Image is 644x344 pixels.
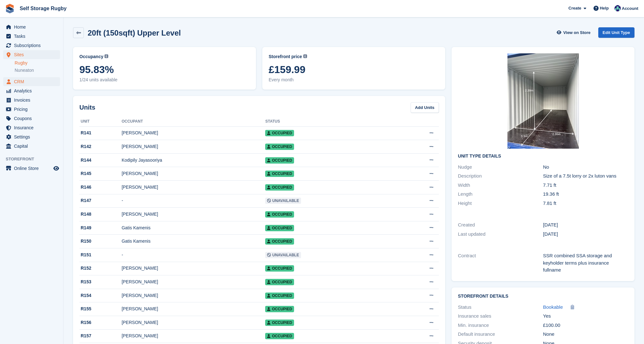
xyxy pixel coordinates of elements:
div: R145 [79,170,122,177]
span: Unavailable [265,252,301,258]
a: menu [3,96,60,105]
div: [PERSON_NAME] [122,292,265,299]
span: Coupons [14,114,52,123]
a: menu [3,77,60,86]
a: menu [3,23,60,31]
div: Yes [543,313,628,320]
span: CRM [14,77,52,86]
a: menu [3,32,60,41]
span: 1/24 units available [79,77,250,83]
a: Rugby [15,60,60,66]
a: menu [3,105,60,114]
a: menu [3,123,60,132]
div: Size of a 7.5t lorry or 2x luton vans [543,172,628,180]
div: [DATE] [543,221,628,229]
span: Occupied [265,306,294,312]
span: Occupied [265,144,294,150]
span: Occupied [265,279,294,285]
a: Preview store [52,165,60,172]
a: Self Storage Rugby [17,3,69,14]
span: Occupied [265,225,294,231]
div: R157 [79,333,122,339]
div: Default insurance [458,331,543,338]
h2: Units [79,103,95,112]
span: Online Store [14,164,52,173]
div: Status [458,304,543,311]
div: [PERSON_NAME] [122,184,265,191]
span: Create [568,5,581,11]
div: [PERSON_NAME] [122,130,265,136]
th: Unit [79,117,122,127]
span: Unavailable [265,198,301,204]
span: Occupied [265,171,294,177]
span: Analytics [14,86,52,95]
div: Min. insurance [458,322,543,329]
div: Length [458,191,543,198]
div: Contract [458,252,543,274]
span: Occupied [265,238,294,245]
a: Bookable [543,304,563,311]
div: Height [458,200,543,207]
span: Sites [14,50,52,59]
a: menu [3,142,60,151]
a: menu [3,114,60,123]
span: Occupied [265,265,294,272]
div: [PERSON_NAME] [122,333,265,339]
span: Help [600,5,609,11]
div: Last updated [458,231,543,238]
div: No [543,164,628,171]
span: £159.99 [269,64,439,75]
h2: Unit Type details [458,154,628,159]
h2: 20ft (150sqft) Upper Level [88,29,181,37]
div: Description [458,172,543,180]
div: [PERSON_NAME] [122,279,265,285]
div: [PERSON_NAME] [122,170,265,177]
span: Occupied [265,293,294,299]
div: R152 [79,265,122,272]
span: Home [14,23,52,31]
div: Insurance sales [458,313,543,320]
span: Storefront [6,156,63,162]
div: R141 [79,130,122,136]
a: menu [3,164,60,173]
div: £100.00 [543,322,628,329]
a: Edit Unit Type [598,27,634,38]
div: R149 [79,225,122,231]
div: R154 [79,292,122,299]
th: Occupant [122,117,265,127]
td: - [122,194,265,208]
div: Width [458,182,543,189]
span: Occupied [265,130,294,136]
div: R155 [79,306,122,312]
span: Occupied [265,184,294,191]
span: Occupied [265,333,294,339]
span: 95.83% [79,64,250,75]
a: menu [3,41,60,50]
a: menu [3,86,60,95]
div: R150 [79,238,122,245]
span: View on Store [563,30,591,36]
span: Every month [269,77,439,83]
img: icon-info-grey-7440780725fd019a000dd9b08b2336e03edf1995a4989e88bcd33f0948082b44.svg [104,54,108,58]
span: Account [622,5,638,12]
a: Add Units [411,102,439,113]
span: Bookable [543,304,563,310]
div: SSR combined SSA storage and keyholder terms plus insurance fullname [543,252,628,274]
div: 7.81 ft [543,200,628,207]
span: Pricing [14,105,52,114]
span: Occupied [265,211,294,218]
div: [PERSON_NAME] [122,143,265,150]
div: R144 [79,157,122,164]
div: Gatis Kamenis [122,238,265,245]
img: IMG_1272.jpeg [507,53,579,149]
div: [PERSON_NAME] [122,319,265,326]
span: Storefront price [269,53,302,60]
div: R153 [79,279,122,285]
div: R142 [79,143,122,150]
div: Gatis Kamenis [122,225,265,231]
span: Occupancy [79,53,103,60]
div: [PERSON_NAME] [122,211,265,218]
div: R146 [79,184,122,191]
a: Nuneaton [15,67,60,73]
span: Capital [14,142,52,151]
